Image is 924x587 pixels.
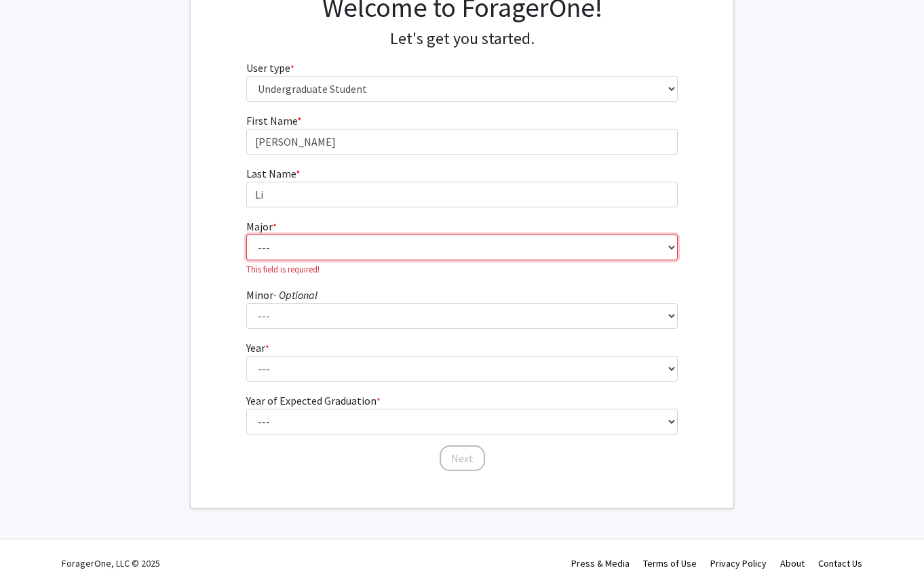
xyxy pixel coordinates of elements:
[710,557,767,569] a: Privacy Policy
[246,29,678,49] h4: Let's get you started.
[273,288,317,302] i: - Optional
[10,526,58,577] iframe: Chat
[246,167,296,180] span: Last Name
[818,557,862,569] a: Contact Us
[246,60,294,76] label: User type
[643,557,697,569] a: Terms of Use
[780,557,805,569] a: About
[246,263,678,276] p: This field is required!
[246,218,277,235] label: Major
[246,340,269,356] label: Year
[571,557,630,569] a: Press & Media
[246,114,297,127] span: First Name
[246,392,381,409] label: Year of Expected Graduation
[246,287,317,303] label: Minor
[62,540,160,587] div: ForagerOne, LLC © 2025
[440,445,485,471] button: Next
